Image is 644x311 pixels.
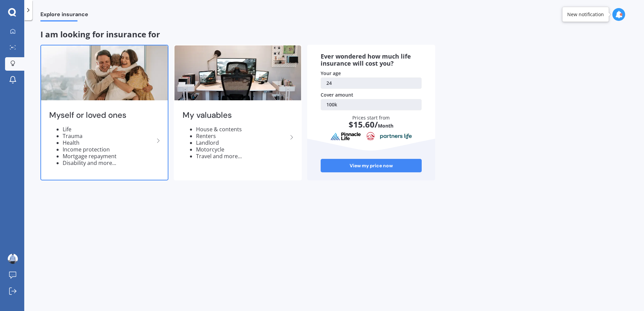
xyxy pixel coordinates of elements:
[321,53,422,67] div: Ever wondered how much life insurance will cost you?
[196,133,288,139] li: Renters
[63,139,154,146] li: Health
[8,254,18,264] img: ACg8ocLM-SMbemUGEYQAiUXX3qz5D9-gNKfQZW8XAA5MCEAFjAaIKhSD=s96-c
[567,11,604,18] div: New notification
[380,133,412,139] img: partnersLife
[63,153,154,160] li: Mortgage repayment
[321,70,422,77] div: Your age
[366,132,375,141] img: aia
[196,126,288,133] li: House & contents
[183,110,288,120] h2: My valuables
[349,119,378,130] span: $ 15.60 /
[174,45,301,100] img: My valuables
[63,146,154,153] li: Income protection
[321,99,422,110] a: 100k
[196,146,288,153] li: Motorcycle
[321,77,422,89] a: 24
[40,11,88,20] span: Explore insurance
[328,114,415,135] div: Prices start from
[321,159,422,172] a: View my price now
[41,45,168,100] img: Myself or loved ones
[49,110,154,120] h2: Myself or loved ones
[196,153,288,160] li: Travel and more...
[378,123,393,129] span: Month
[40,29,160,40] span: I am looking for insurance for
[196,139,288,146] li: Landlord
[321,92,422,98] div: Cover amount
[63,160,154,166] li: Disability and more...
[63,126,154,133] li: Life
[63,133,154,139] li: Trauma
[330,132,361,141] img: pinnacle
